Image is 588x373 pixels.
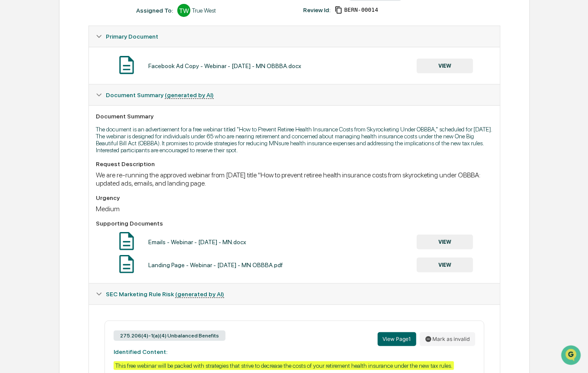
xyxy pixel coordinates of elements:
[17,126,55,134] span: Data Lookup
[96,160,493,167] div: Request Description
[116,230,137,252] img: Document Icon
[89,284,500,304] div: SEC Marketing Rule Risk (generated by AI)
[177,4,190,17] div: TW
[116,253,137,275] img: Document Icon
[417,235,473,249] button: VIEW
[106,33,158,40] span: Primary Document
[116,54,137,76] img: Document Icon
[192,7,216,14] div: True West
[560,344,584,368] iframe: Open customer support
[9,66,24,82] img: 1746055101610-c473b297-6a78-478c-a979-82029cc54cd1
[96,171,493,187] div: We are re-running the approved webinar from [DATE] title "How to prevent retiree health insurance...
[148,62,301,69] div: Facebook Ad Copy - Webinar - [DATE] - MN OBBBA.docx
[29,75,110,82] div: We're available if you need us!
[106,92,214,98] span: Document Summary
[96,113,493,120] div: Document Summary
[303,7,330,13] div: Review Id:
[17,109,56,118] span: Preclearance
[5,106,59,121] a: 🖐️Preclearance
[61,147,105,154] a: Powered byPylon
[72,109,108,118] span: Attestations
[165,92,214,99] u: (generated by AI)
[114,348,167,355] strong: Identified Content:
[86,147,105,154] span: Pylon
[106,291,224,298] span: SEC Marketing Rule Risk
[114,361,454,370] div: This free webinar will be packed with strategies that strive to decrease the costs of your retire...
[344,7,378,13] span: 10c2b59c-ee34-4de4-bee4-016471adc245
[89,105,500,283] div: Document Summary (generated by AI)
[96,126,493,154] p: The document is an advertisement for a free webinar titled "How to Prevent Retiree Health Insuran...
[148,239,246,245] div: Emails - Webinar - [DATE] - MN.docx
[63,110,70,117] div: 🗄️
[147,69,158,79] button: Start new chat
[417,258,473,272] button: VIEW
[89,85,500,105] div: Document Summary (generated by AI)
[9,127,16,134] div: 🔎
[96,220,493,227] div: Supporting Documents
[136,7,173,14] div: Assigned To:
[175,291,224,298] u: (generated by AI)
[417,59,473,73] button: VIEW
[96,205,493,213] div: Medium
[96,194,493,201] div: Urgency
[114,330,225,341] div: 275.206(4)-1(a)(4) Unbalanced Benefits
[5,122,58,138] a: 🔎Data Lookup
[9,18,158,32] p: How can we help?
[89,47,500,84] div: Primary Document
[59,106,111,121] a: 🗄️Attestations
[29,66,142,75] div: Start new chat
[148,262,283,268] div: Landing Page - Webinar - [DATE] - MN OBBBA.pdf
[378,332,416,346] button: View Page1
[420,332,475,346] button: Mark as invalid
[9,110,16,117] div: 🖐️
[89,26,500,47] div: Primary Document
